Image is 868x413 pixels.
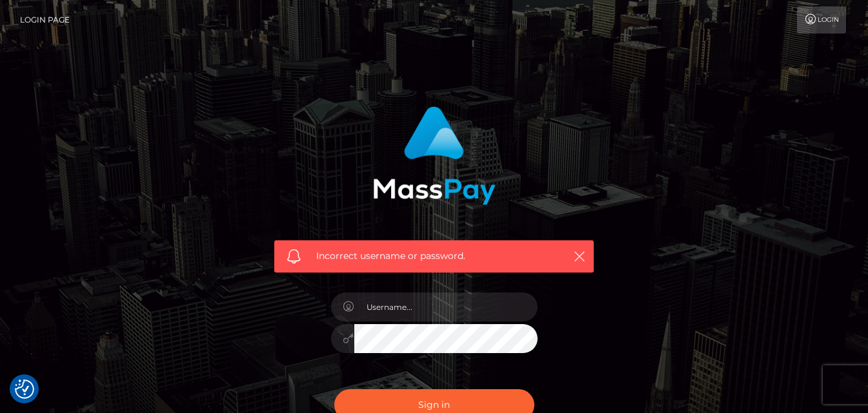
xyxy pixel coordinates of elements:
img: MassPay Login [373,106,496,205]
input: Username... [354,293,538,322]
span: Incorrect username or password. [316,249,552,263]
a: Login [797,6,846,34]
button: Consent Preferences [15,379,34,399]
a: Login Page [20,6,70,34]
img: Revisit consent button [15,379,34,399]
